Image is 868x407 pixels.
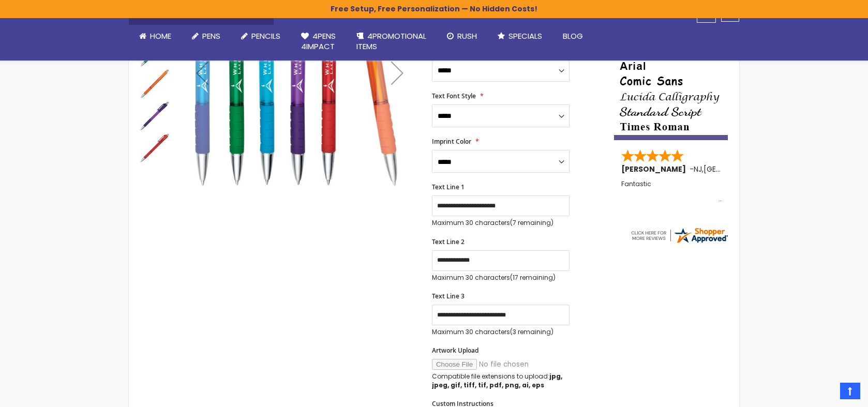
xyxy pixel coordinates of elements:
[432,274,570,282] p: Maximum 30 characters
[139,99,171,131] div: Zaz Pen
[563,31,583,41] span: Blog
[251,31,280,41] span: Pencils
[139,68,170,99] img: Zaz Pen
[552,25,593,48] a: Blog
[432,219,570,227] p: Maximum 30 characters
[630,226,729,245] img: 4pens.com widget logo
[139,132,170,163] img: Zaz Pen
[231,25,291,48] a: Pencils
[487,25,552,48] a: Specials
[437,25,487,48] a: Rush
[150,31,171,41] span: Home
[432,237,465,246] span: Text Line 2
[510,218,553,227] span: (7 remaining)
[694,164,702,174] span: NJ
[783,379,868,407] iframe: Google Customer Reviews
[630,238,729,247] a: 4pens.com certificate URL
[432,92,476,100] span: Text Font Style
[621,164,690,174] span: [PERSON_NAME]
[202,31,220,41] span: Pens
[621,180,722,203] div: Fantastic
[508,31,542,41] span: Specials
[510,327,553,336] span: (3 remaining)
[704,164,780,174] span: [GEOGRAPHIC_DATA]
[432,183,465,191] span: Text Line 1
[139,131,170,163] div: Zaz Pen
[356,31,426,52] span: 4PROMOTIONAL ITEMS
[291,25,346,58] a: 4Pens4impact
[432,292,465,300] span: Text Line 3
[139,67,171,99] div: Zaz Pen
[432,372,562,389] strong: jpg, jpeg, gif, tiff, tif, pdf, png, ai, eps
[139,100,170,131] img: Zaz Pen
[432,372,570,389] p: Compatible file extensions to upload:
[457,31,477,41] span: Rush
[432,328,570,336] p: Maximum 30 characters
[182,25,231,48] a: Pens
[432,346,478,355] span: Artwork Upload
[510,273,556,282] span: (17 remaining)
[614,40,728,140] img: font-personalization-examples
[129,25,182,48] a: Home
[432,137,471,146] span: Imprint Color
[346,25,437,58] a: 4PROMOTIONALITEMS
[301,31,336,52] span: 4Pens 4impact
[690,164,780,174] span: - ,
